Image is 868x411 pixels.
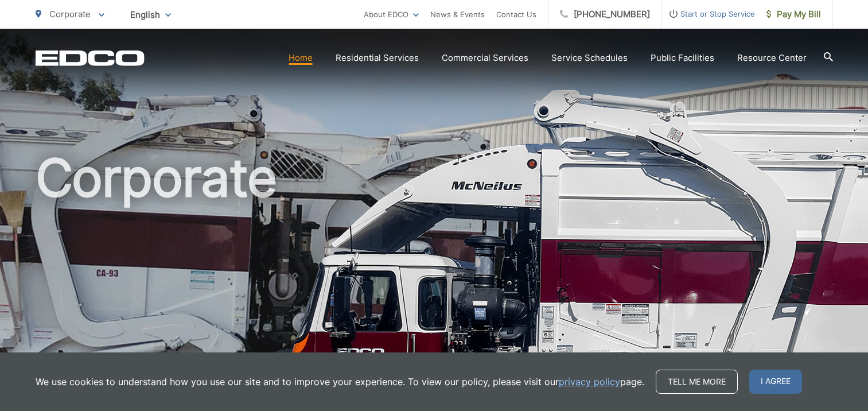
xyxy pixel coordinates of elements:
[36,375,644,389] p: We use cookies to understand how you use our site and to improve your experience. To view our pol...
[496,7,536,21] a: Contact Us
[36,50,145,66] a: EDCD logo. Return to the homepage.
[364,7,419,21] a: About EDCO
[749,370,802,394] span: I agree
[442,51,528,65] a: Commercial Services
[289,51,313,65] a: Home
[737,51,807,65] a: Resource Center
[559,375,620,389] a: privacy policy
[430,7,485,21] a: News & Events
[656,370,738,394] a: Tell me more
[651,51,714,65] a: Public Facilities
[766,7,821,21] span: Pay My Bill
[122,5,180,25] span: English
[49,9,91,20] span: Corporate
[336,51,419,65] a: Residential Services
[551,51,628,65] a: Service Schedules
